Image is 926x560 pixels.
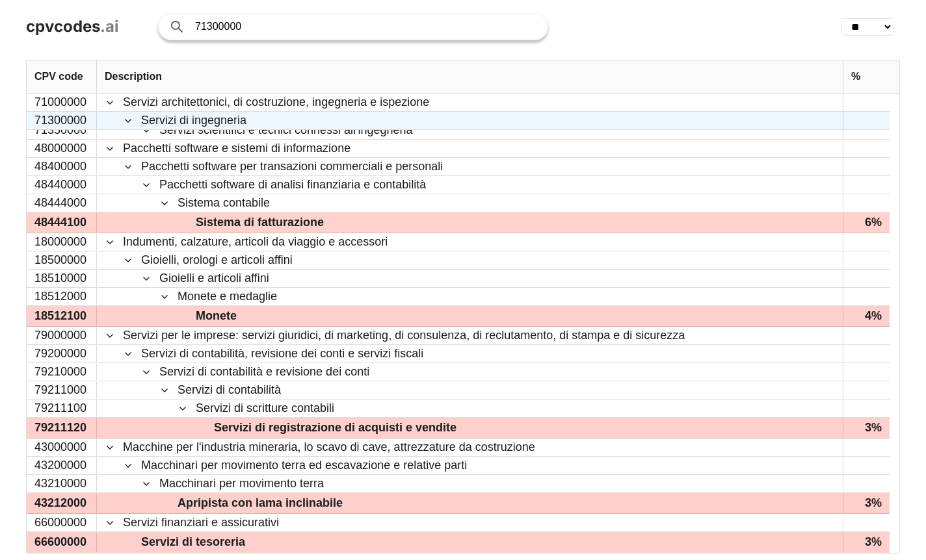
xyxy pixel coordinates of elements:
[141,112,246,129] span: Servizi di ingegneria
[27,121,97,139] div: 71350000
[196,213,324,232] span: Sistema di fatturazione
[178,288,277,305] span: Monete e medaglie
[27,176,97,194] div: 48440000
[27,112,97,129] div: 71300000
[123,94,429,110] span: Servizi architettonici, di costruzione, ingegneria e ispezione
[159,177,426,193] span: Pacchetti software di analisi finanziaria e contabilità
[843,306,890,326] div: 4%
[196,307,237,325] span: Monete
[178,494,343,513] span: Apripista con lama inclinabile
[195,14,535,40] input: Search products or services...
[159,364,369,380] span: Servizi di contabilità e revisione dei conti
[141,159,443,175] span: Pacchetti software per transazioni commerciali e personali
[27,251,97,269] div: 18500000
[214,418,456,437] span: Servizi di registrazione di acquisti e vendite
[141,533,245,552] span: Servizi di tesoreria
[123,234,388,250] span: Indumenti, calzature, articoli da viaggio e accessori
[843,493,890,513] div: 3%
[141,346,423,362] span: Servizi di contabilità, revisione dei conti e servizi fiscali
[100,17,119,36] span: .ai
[196,400,334,416] span: Servizi di scritture contabili
[27,158,97,175] div: 48400000
[27,363,97,381] div: 79210000
[27,493,97,513] div: 43212000
[27,400,97,417] div: 79211100
[159,476,324,492] span: Macchinari per movimento terra
[27,381,97,399] div: 79211000
[27,288,97,305] div: 18512000
[123,515,279,531] span: Servizi finanziari e assicurativi
[27,194,97,212] div: 48444000
[27,233,97,251] div: 18000000
[27,306,97,326] div: 18512100
[843,212,890,233] div: 6%
[159,270,269,286] span: Gioielli e articoli affini
[27,94,97,111] div: 71000000
[27,270,97,287] div: 18510000
[159,122,413,138] span: Servizi scientifici e tecnici connessi all'ingegneria
[105,71,162,83] span: Description
[34,71,83,83] span: CPV code
[27,140,97,157] div: 48000000
[141,457,467,474] span: Macchinari per movimento terra ed escavazione e relative parti
[851,71,860,83] span: %
[843,418,890,438] div: 3%
[178,382,281,398] span: Servizi di contabilità
[141,252,293,268] span: Gioielli, orologi e articoli affini
[178,195,270,211] span: Sistema contabile
[27,439,97,456] div: 43000000
[27,475,97,492] div: 43210000
[27,532,97,552] div: 66600000
[123,327,685,344] span: Servizi per le imprese: servizi giuridici, di marketing, di consulenza, di reclutamento, di stamp...
[27,345,97,363] div: 79200000
[27,418,97,438] div: 79211120
[26,18,119,36] a: cpvcodes.ai
[843,532,890,552] div: 3%
[27,212,97,233] div: 48444100
[27,327,97,344] div: 79000000
[26,17,100,36] span: cpvcodes
[123,140,351,157] span: Pacchetti software e sistemi di informazione
[123,439,535,455] span: Macchine per l'industria mineraria, lo scavo di cave, attrezzature da costruzione
[27,457,97,474] div: 43200000
[27,514,97,531] div: 66000000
